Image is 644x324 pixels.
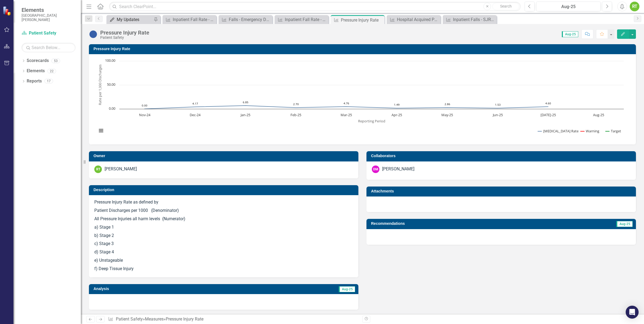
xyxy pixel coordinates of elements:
[538,129,575,133] button: Show Pressure Ulcer Rate
[94,223,353,232] p: a) Stage 1
[22,43,75,52] input: Search Below...
[173,16,215,23] div: Inpatient Fall Rate - SJRIR
[341,112,352,117] text: Mar-25
[145,316,164,322] a: Measures
[495,103,501,106] text: 1.53
[94,154,356,158] h3: Owner
[492,3,519,10] button: Search
[358,119,385,123] text: Reporting Period
[630,2,639,11] button: RT
[94,256,353,265] p: e) Unstageable
[94,215,353,223] p: All Pressure Injuries all harm levels (Numerator)
[22,7,75,13] span: Elements
[142,104,147,107] text: 0.00
[344,101,349,105] text: 4.76
[117,16,152,23] div: My Updates
[100,30,149,36] div: Pressure Injury Rate
[108,16,152,23] a: My Updates
[109,106,115,111] text: 0.00
[3,6,12,16] img: ClearPoint Strategy
[562,31,578,37] span: Aug-25
[94,58,631,139] div: Chart. Highcharts interactive chart.
[229,16,271,23] div: Falls - Emergency Department
[44,79,53,84] div: 17
[164,16,215,23] a: Inpatient Fall Rate - SJRIR
[27,58,49,64] a: Scorecards
[94,206,353,215] p: Patient Discharges per 1000 (Denominator)
[107,82,115,87] text: 50.00
[139,112,151,117] text: Nov-24
[97,127,105,135] button: View chart menu, Chart
[94,58,626,139] svg: Interactive chart
[116,316,143,322] a: Patient Safety
[94,166,102,173] div: RT
[538,4,599,10] div: Aug-25
[541,112,556,117] text: [DATE]-25
[371,154,633,158] h3: Collaborators
[22,13,75,22] small: [GEOGRAPHIC_DATA][PERSON_NAME]
[27,68,45,74] a: Elements
[580,129,600,133] button: Show Warning
[341,17,383,23] div: Pressure Injury Rate
[100,36,149,40] div: Patient Safety
[626,306,639,319] div: Open Intercom Messenger
[144,105,549,110] g: Pressure Ulcer Rate, line 1 of 3 with 10 data points.
[339,286,355,292] span: Aug-25
[276,16,327,23] a: Inpatient Fall Rate - SJRMC
[293,102,299,106] text: 2.70
[105,166,137,172] div: [PERSON_NAME]
[22,30,75,36] a: Patient Safety
[27,78,42,84] a: Reports
[285,16,327,23] div: Inpatient Fall Rate - SJRMC
[397,16,439,23] div: Hospital Acquired Pressure Injury (HAPI)
[105,58,115,63] text: 100.00
[545,101,551,105] text: 4.60
[190,112,201,117] text: Dec-24
[445,102,450,106] text: 2.86
[394,103,400,106] text: 1.49
[89,30,98,39] img: No Information
[240,112,250,117] text: Jan-25
[372,166,379,173] div: DM
[109,2,521,11] input: Search ClearPoint...
[220,16,271,23] a: Falls - Emergency Department
[98,65,102,105] text: Rate per 1,000 Discharges
[94,47,633,51] h3: Pressure Injury Rate
[47,69,56,73] div: 22
[382,166,414,172] div: [PERSON_NAME]
[536,2,601,11] button: Aug-25
[94,199,353,206] p: Pressure Injury Rate as defined by
[492,112,503,117] text: Jun-25
[371,222,545,226] h3: Recommendations
[593,112,604,117] text: Aug-25
[166,316,203,322] div: Pressure Injury Rate
[192,102,198,105] text: 4.17
[388,16,439,23] a: Hospital Acquired Pressure Injury (HAPI)
[94,188,356,192] h3: Description
[441,112,453,117] text: May-25
[371,189,633,193] h3: Attachments
[94,248,353,256] p: d) Stage 4
[290,112,301,117] text: Feb-25
[453,16,495,23] div: Inpatient Falls - SJRMC
[616,221,633,227] span: Aug-25
[500,4,512,8] span: Search
[94,265,353,272] p: f) Deep Tissue Injury
[605,129,621,133] button: Show Target
[444,16,495,23] a: Inpatient Falls - SJRMC
[51,58,60,63] div: 53
[94,287,219,291] h3: Analysis
[243,100,248,104] text: 6.85
[94,240,353,248] p: c) Stage 3
[94,232,353,240] p: b) Stage 2
[392,112,402,117] text: Apr-25
[108,316,358,322] div: » »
